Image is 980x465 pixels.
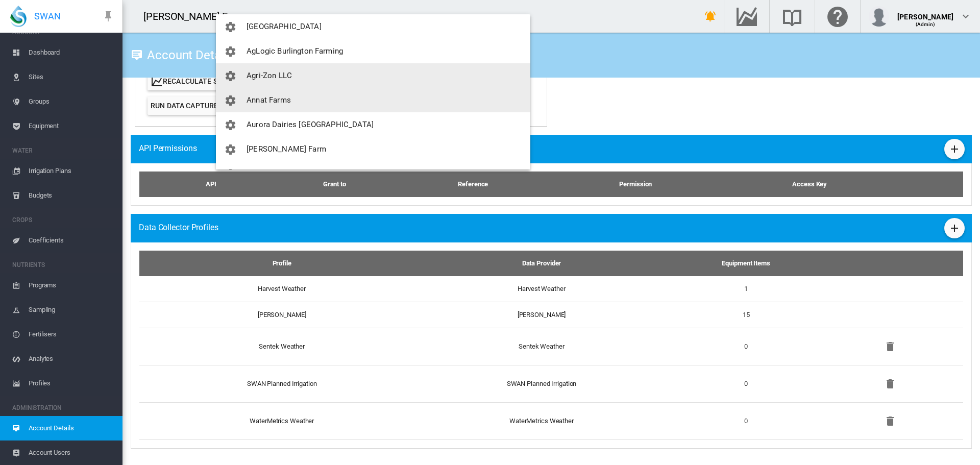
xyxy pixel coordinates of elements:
[224,21,236,33] md-icon: icon-cog
[216,112,530,137] button: You have 'Admin' permissions to Aurora Dairies Tasmania
[216,39,530,63] button: You have 'Admin' permissions to AgLogic Burlington Farming
[224,94,236,107] md-icon: icon-cog
[224,45,236,58] md-icon: icon-cog
[247,95,291,105] span: Annat Farms
[247,144,326,154] span: [PERSON_NAME] Farm
[216,161,530,186] button: You have 'Admin' permissions to Australian Almond Centre of Excellence
[224,168,236,180] md-icon: icon-cog
[247,46,343,56] span: AgLogic Burlington Farming
[224,143,236,156] md-icon: icon-cog
[216,88,530,112] button: You have 'Admin' permissions to Annat Farms
[247,120,374,129] span: Aurora Dairies [GEOGRAPHIC_DATA]
[216,137,530,161] button: You have 'Admin' permissions to Aurora Segafredo Farm
[224,70,236,82] md-icon: icon-cog
[216,63,530,88] button: You have 'Admin' permissions to Agri-Zon LLC
[224,119,236,131] md-icon: icon-cog
[216,14,530,39] button: You have 'Admin' permissions to Adelaide High School
[247,22,322,31] span: [GEOGRAPHIC_DATA]
[247,71,292,80] span: Agri-Zon LLC
[247,169,385,178] span: Australian Almond Centre of Excellence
